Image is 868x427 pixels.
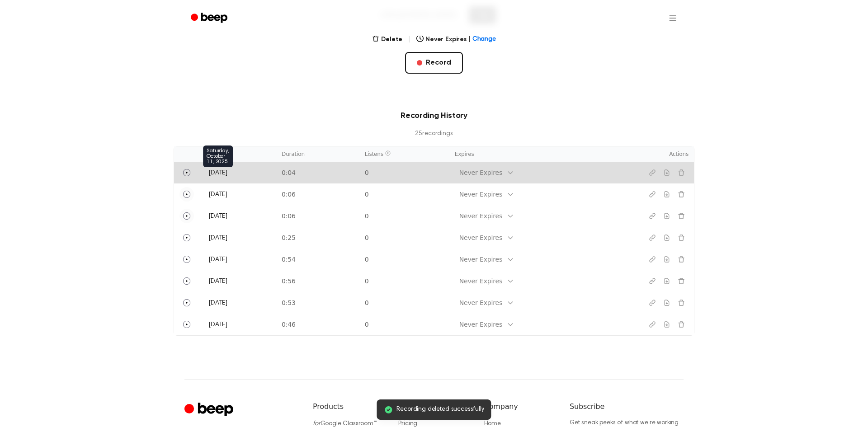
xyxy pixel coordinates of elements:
h6: Company [484,401,555,412]
button: Copy link [645,274,660,288]
button: Download recording [660,296,674,310]
button: Copy link [645,296,660,310]
td: 0 [359,162,449,183]
button: Download recording [660,209,674,223]
td: 0 [359,292,449,314]
button: Delete recording [674,317,689,332]
td: 0:53 [276,292,359,314]
td: 0:04 [276,162,359,183]
span: [DATE] [208,170,227,176]
td: 0 [359,314,449,335]
button: Copy link [645,187,660,202]
td: 0 [359,270,449,292]
button: Copy link [645,209,660,223]
div: Never Expires [459,190,502,199]
h6: Subscribe [570,401,684,412]
button: Delete recording [674,274,689,288]
span: [DATE] [208,300,227,306]
span: | [408,34,411,45]
a: Beep [184,9,236,27]
button: Delete recording [674,187,689,202]
button: Play [179,296,194,310]
span: [DATE] [208,322,227,328]
div: Never Expires [459,233,502,243]
button: Delete recording [674,230,689,245]
th: Duration [276,146,359,162]
button: Download recording [660,317,674,332]
p: 25 recording s [188,129,680,139]
div: Never Expires [459,211,502,221]
span: [DATE] [208,278,227,285]
a: Pricing [398,421,417,427]
button: Download recording [660,230,674,245]
span: Recording deleted successfully [396,405,484,414]
button: Play [179,209,194,223]
div: Never Expires [459,298,502,308]
span: [DATE] [208,257,227,263]
span: | [468,35,471,44]
span: Change [472,35,496,44]
button: Delete recording [674,296,689,310]
td: 0 [359,227,449,249]
div: Never Expires [459,320,502,329]
button: Play [179,165,194,180]
i: for [313,421,321,427]
th: Expires [449,146,622,162]
td: 0:56 [276,270,359,292]
button: Download recording [660,274,674,288]
button: Play [179,230,194,245]
button: Copy link [645,252,660,267]
button: Play [179,317,194,332]
button: Download recording [660,252,674,267]
h3: Recording History [188,110,680,122]
button: Download recording [660,187,674,202]
span: [DATE] [208,213,227,220]
div: Never Expires [459,255,502,264]
button: Delete recording [674,165,689,180]
a: Home [484,421,501,427]
button: Copy link [645,230,660,245]
span: Listen count reflects other listeners and records at most one play per listener per hour. It excl... [385,150,391,156]
td: 0:06 [276,183,359,205]
th: Date [203,146,276,162]
button: Record [405,52,462,74]
a: Cruip [184,401,236,419]
button: Copy link [645,317,660,332]
button: Download recording [660,165,674,180]
button: Play [179,187,194,202]
button: Never Expires|Change [416,35,496,44]
td: 0 [359,249,449,270]
span: [DATE] [208,192,227,198]
td: 0 [359,205,449,227]
th: Listens [359,146,449,162]
button: Open menu [662,7,684,29]
button: Copy link [645,165,660,180]
td: 0:25 [276,227,359,249]
h6: Products [313,401,384,412]
button: Play [179,274,194,288]
td: 0:54 [276,249,359,270]
td: 0 [359,183,449,205]
button: Play [179,252,194,267]
button: Delete [372,35,402,44]
td: 0:46 [276,314,359,335]
th: Actions [622,146,694,162]
div: Never Expires [459,277,502,286]
div: Never Expires [459,168,502,178]
button: Delete recording [674,209,689,223]
span: [DATE] [208,235,227,241]
td: 0:06 [276,205,359,227]
button: Delete recording [674,252,689,267]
